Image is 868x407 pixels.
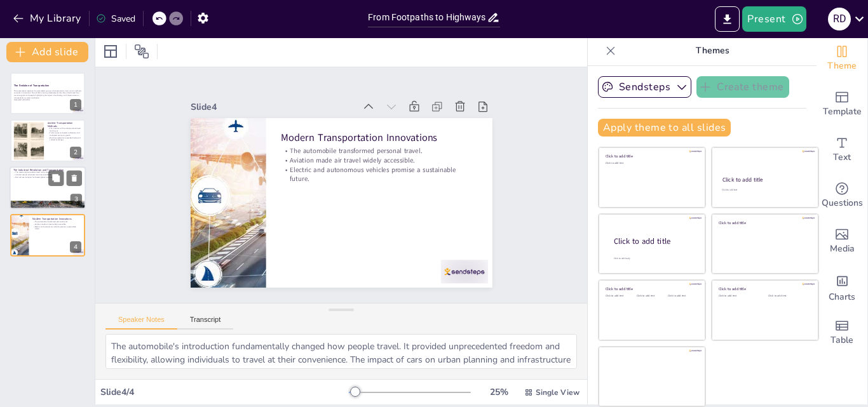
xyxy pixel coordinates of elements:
[817,173,867,218] div: Get real-time input from your audience
[13,173,82,176] p: Ironclad vessels advanced maritime capabilities.
[828,8,851,30] div: R D
[333,130,383,324] p: Aviation made air travel widely accessible.
[719,295,759,298] div: Click to add text
[827,59,857,73] span: Theme
[67,170,82,185] button: Delete Slide
[409,53,455,216] div: Slide 4
[315,126,374,322] p: Electric and autonomous vehicles promise a sustainable future.
[614,236,695,247] div: Click to add title
[668,295,696,298] div: Click to add text
[822,196,863,210] span: Questions
[696,76,789,98] button: Create theme
[598,76,691,98] button: Sendsteps
[484,386,514,398] div: 25 %
[13,171,82,174] p: The steam engine revolutionized rail transport.
[715,6,740,32] button: Export to PowerPoint
[32,221,81,224] p: The automobile transformed personal travel.
[817,81,867,127] div: Add ready made slides
[10,119,85,161] div: 2
[14,90,81,99] p: This presentation explores the remarkable journey of transportation, from ancient methods to mode...
[368,8,487,27] input: Insert title
[621,36,804,66] p: Themes
[14,84,49,88] strong: The Evolution of Transportation
[598,119,731,137] button: Apply theme to all slides
[722,176,807,183] div: Click to add title
[829,290,855,304] span: Charts
[817,127,867,173] div: Add text boxes
[70,147,81,158] div: 2
[719,286,810,291] div: Click to add title
[606,162,696,165] div: Click to add text
[719,220,810,225] div: Click to add title
[606,295,634,298] div: Click to add text
[105,316,177,330] button: Speaker Notes
[100,41,121,62] div: Layout
[13,168,82,172] p: The Industrial Revolution and Transportation
[817,36,867,81] div: Change the overall theme
[6,42,88,62] button: Add slide
[768,295,808,298] div: Click to add text
[10,8,86,29] button: My Library
[10,166,86,210] div: 3
[830,242,855,256] span: Media
[828,6,851,32] button: R D
[70,99,81,110] div: 1
[606,286,696,291] div: Click to add title
[177,316,234,330] button: Transcript
[817,264,867,310] div: Add charts and graphs
[48,121,81,128] p: Ancient Transportation Methods
[70,241,81,253] div: 4
[10,214,85,256] div: 4
[823,105,862,119] span: Template
[637,295,665,298] div: Click to add text
[32,217,81,221] p: Modern Transportation Innovations
[817,218,867,264] div: Add images, graphics, shapes or video
[13,176,82,178] p: Rail and sea transport facilitated global trade networks.
[100,386,349,398] div: Slide 4 / 4
[48,131,81,136] p: Trade routes connected civilizations and facilitated economic growth.
[342,132,392,326] p: The automobile transformed personal travel.
[71,194,82,205] div: 3
[614,257,694,260] div: Click to add body
[10,72,85,114] div: 1
[742,6,806,32] button: Present
[536,387,580,397] span: Single View
[14,99,81,102] p: Generated with [URL]
[833,150,851,164] span: Text
[722,189,806,192] div: Click to add text
[606,154,696,159] div: Click to add title
[817,310,867,356] div: Add a table
[831,333,853,347] span: Table
[134,44,149,59] span: Position
[48,127,81,131] p: The invention of the wheel revolutionized land travel.
[48,136,81,140] p: Maritime exploration expanded trade and cultural exchanges.
[353,135,407,329] p: Modern Transportation Innovations
[105,334,577,369] textarea: The automobile's introduction fundamentally changed how people travel. It provided unprecedented ...
[96,13,135,25] div: Saved
[32,225,81,230] p: Electric and autonomous vehicles promise a sustainable future.
[48,170,64,185] button: Duplicate Slide
[32,224,81,226] p: Aviation made air travel widely accessible.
